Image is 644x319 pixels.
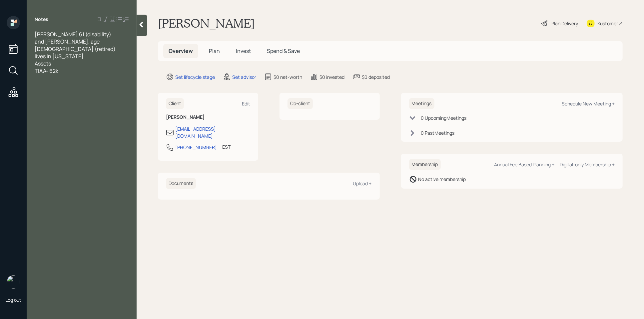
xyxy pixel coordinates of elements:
[169,47,193,55] span: Overview
[35,31,111,38] span: [PERSON_NAME] 61 (disability)
[409,159,441,170] h6: Membership
[274,74,302,80] div: $0 net-worth
[267,47,300,55] span: Spend & Save
[353,180,372,187] div: Upload +
[35,60,51,67] span: Assets
[175,74,215,80] div: Set lifecycle stage
[232,74,256,80] div: Set advisor
[320,74,344,80] div: $0 invested
[35,53,84,60] span: lives in [US_STATE]
[158,16,255,31] h1: [PERSON_NAME]
[494,161,554,168] div: Annual Fee Based Planning +
[551,20,578,27] div: Plan Delivery
[166,178,196,189] h6: Documents
[418,176,466,183] div: No active membership
[409,98,434,109] h6: Meetings
[421,129,455,136] div: 0 Past Meeting s
[209,47,220,55] span: Plan
[166,114,250,120] h6: [PERSON_NAME]
[362,74,390,80] div: $0 deposited
[7,275,20,289] img: retirable_logo.png
[166,98,184,109] h6: Client
[5,297,21,303] div: Log out
[421,114,467,121] div: 0 Upcoming Meeting s
[35,38,116,53] span: and [PERSON_NAME], age [DEMOGRAPHIC_DATA] (retired)
[35,16,48,23] label: Notes
[242,100,250,107] div: Edit
[222,143,231,150] div: EST
[560,161,615,168] div: Digital-only Membership +
[288,98,313,109] h6: Co-client
[35,67,58,75] span: TIAA- 62k
[175,144,217,151] div: [PHONE_NUMBER]
[175,125,250,139] div: [EMAIL_ADDRESS][DOMAIN_NAME]
[236,47,251,55] span: Invest
[562,100,615,107] div: Schedule New Meeting +
[597,20,618,27] div: Kustomer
